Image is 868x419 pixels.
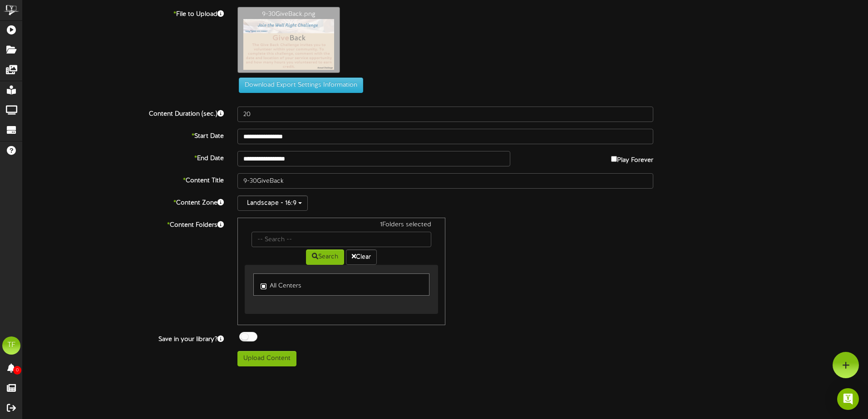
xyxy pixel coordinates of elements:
label: File to Upload [16,7,231,19]
div: 1 Folders selected [245,220,438,232]
button: Download Export Settings Information [239,78,363,93]
label: Play Forever [611,151,653,165]
label: Content Title [16,173,231,185]
button: Upload Content [237,351,296,366]
label: Content Zone [16,195,231,208]
input: -- Search -- [252,232,431,247]
button: Search [306,249,344,265]
input: Play Forever [611,156,617,162]
button: Landscape - 16:9 [237,195,308,211]
div: TF [2,336,20,355]
button: Clear [346,249,377,265]
label: Save in your library? [16,332,231,344]
label: All Centers [261,278,301,291]
a: Download Export Settings Information [234,82,363,89]
input: Title of this Content [237,173,653,189]
label: Content Duration (sec.) [16,107,231,119]
input: All Centers [261,283,266,289]
label: Content Folders [16,218,231,230]
label: End Date [16,151,231,163]
label: Start Date [16,129,231,141]
div: Open Intercom Messenger [837,388,859,410]
span: 0 [13,366,21,375]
